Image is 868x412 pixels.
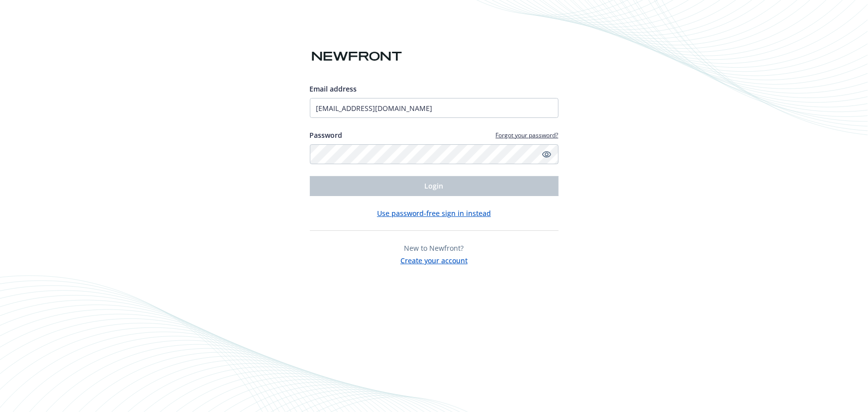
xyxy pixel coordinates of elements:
input: Enter your password [310,144,559,164]
img: Newfront logo [310,48,404,65]
span: New to Newfront? [404,243,464,253]
label: Password [310,130,343,140]
button: Create your account [400,253,468,266]
button: Use password-free sign in instead [377,208,491,218]
button: Login [310,176,559,196]
span: Email address [310,84,357,94]
input: Enter your email [310,98,559,118]
a: Show password [541,148,553,160]
span: Login [425,181,444,191]
a: Forgot your password? [496,131,559,139]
